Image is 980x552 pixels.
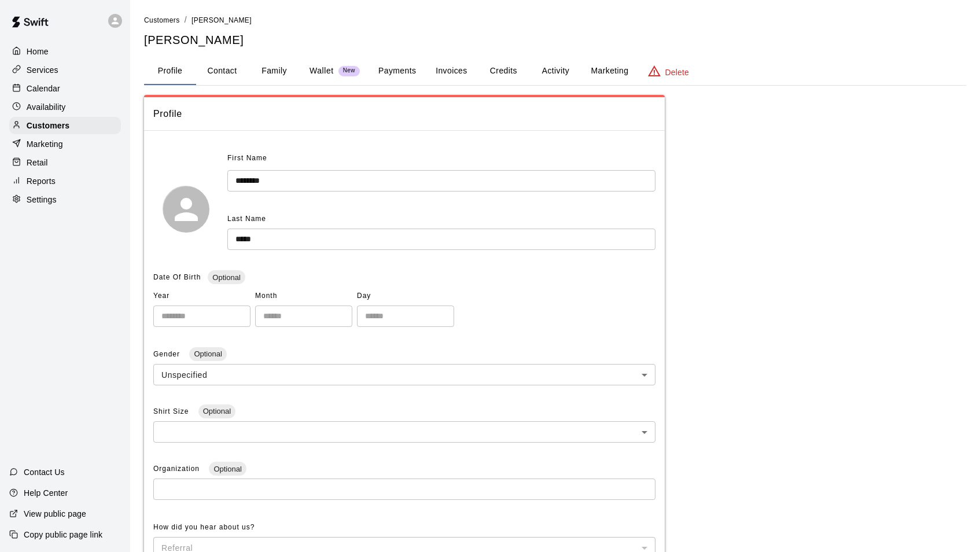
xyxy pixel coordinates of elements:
span: Month [255,287,352,306]
span: Day [357,287,454,306]
span: How did you hear about us? [153,523,255,531]
span: Optional [209,465,246,473]
span: Date Of Birth [153,273,201,281]
span: Year [153,287,250,306]
span: Last Name [227,215,266,223]
p: Services [27,64,58,76]
p: Wallet [310,65,334,77]
p: Customers [27,120,69,131]
span: Shirt Size [153,407,191,415]
p: Home [27,46,49,57]
p: Copy public page link [24,529,102,540]
button: Contact [196,57,248,85]
button: Marketing [581,57,638,85]
p: View public page [24,508,86,520]
span: [PERSON_NAME] [191,16,252,24]
span: Profile [153,106,655,122]
p: Settings [27,194,57,205]
h5: [PERSON_NAME] [144,32,966,48]
a: Marketing [9,135,121,153]
button: Activity [529,57,581,85]
span: Gender [153,350,182,358]
button: Profile [144,57,196,85]
span: Customers [144,16,180,24]
p: Calendar [27,83,60,94]
span: Optional [189,349,226,358]
a: Home [9,43,121,60]
span: Optional [198,407,235,415]
p: Marketing [27,138,63,150]
a: Customers [144,15,180,24]
span: New [338,67,360,75]
p: Help Center [24,487,68,499]
a: Availability [9,98,121,116]
span: Optional [208,273,245,282]
span: Organization [153,465,202,473]
li: / [185,14,187,26]
p: Contact Us [24,466,65,478]
p: Availability [27,101,66,113]
button: Credits [477,57,529,85]
a: Calendar [9,80,121,97]
button: Payments [369,57,425,85]
nav: breadcrumb [144,14,966,27]
p: Delete [665,67,689,78]
p: Retail [27,157,48,168]
a: Retail [9,154,121,171]
a: Services [9,61,121,79]
p: Reports [27,175,56,187]
a: Reports [9,172,121,190]
a: Settings [9,191,121,208]
button: Family [248,57,300,85]
button: Invoices [425,57,477,85]
div: Unspecified [153,364,655,385]
div: basic tabs example [144,57,966,85]
a: Customers [9,117,121,134]
span: First Name [227,149,267,168]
